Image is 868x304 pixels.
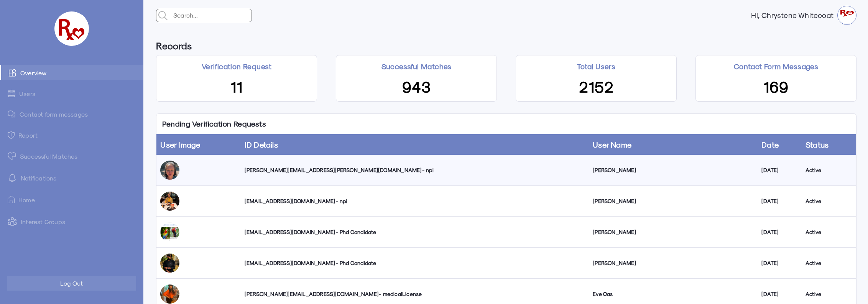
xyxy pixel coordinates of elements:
[245,290,585,298] div: [PERSON_NAME][EMAIL_ADDRESS][DOMAIN_NAME] - medicalLicense
[761,140,779,149] a: Date
[230,76,243,96] span: 11
[160,192,179,211] img: luqzy0elsadf89f4tsso.jpg
[593,290,754,298] div: Eve Cas
[402,76,431,96] span: 943
[593,197,754,205] div: [PERSON_NAME]
[160,284,179,304] img: uytlpkyr3rkq79eo0goa.jpg
[8,196,15,203] img: ic-home.png
[761,166,798,174] div: [DATE]
[761,290,798,298] div: [DATE]
[171,9,252,21] input: Search...
[160,140,200,149] a: User Image
[245,166,585,174] div: [PERSON_NAME][EMAIL_ADDRESS][PERSON_NAME][DOMAIN_NAME] - npi
[156,36,192,55] h6: Records
[577,61,615,72] p: Total Users
[734,61,818,72] p: Contact Form Messages
[8,131,15,139] img: admin-ic-report.svg
[806,228,852,236] div: Active
[245,228,585,236] div: [EMAIL_ADDRESS][DOMAIN_NAME] - Phd Candidate
[8,90,15,97] img: admin-ic-users.svg
[8,173,17,182] img: notification-default-white.svg
[156,9,169,22] img: admin-search.svg
[593,140,631,149] a: User Name
[806,290,852,298] div: Active
[806,166,852,174] div: Active
[8,152,16,160] img: matched.svg
[761,197,798,205] div: [DATE]
[245,197,585,205] div: [EMAIL_ADDRESS][DOMAIN_NAME] - npi
[156,114,272,134] p: Pending Verification Requests
[579,76,614,96] span: 2152
[593,259,754,267] div: [PERSON_NAME]
[381,61,452,72] p: Successful Matches
[806,197,852,205] div: Active
[9,69,16,76] img: admin-ic-overview.svg
[761,228,798,236] div: [DATE]
[761,259,798,267] div: [DATE]
[763,76,789,96] span: 169
[160,223,179,242] img: tlbaupo5rygbfbeelxs5.jpg
[806,140,829,149] a: Status
[8,217,17,226] img: intrestGropus.svg
[245,140,278,149] a: ID Details
[160,254,179,273] img: r2gg5x8uzdkpk8z2w1kp.jpg
[806,259,852,267] div: Active
[751,11,837,19] strong: Hi, Chrystene Whitecoat
[245,259,585,267] div: [EMAIL_ADDRESS][DOMAIN_NAME] - Phd Candidate
[7,276,136,291] button: Log Out
[8,111,16,118] img: admin-ic-contact-message.svg
[202,61,272,72] p: Verification Request
[593,228,754,236] div: [PERSON_NAME]
[593,166,754,174] div: [PERSON_NAME]
[160,161,179,180] img: ngppygzyzneetwnfidy5.jpg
